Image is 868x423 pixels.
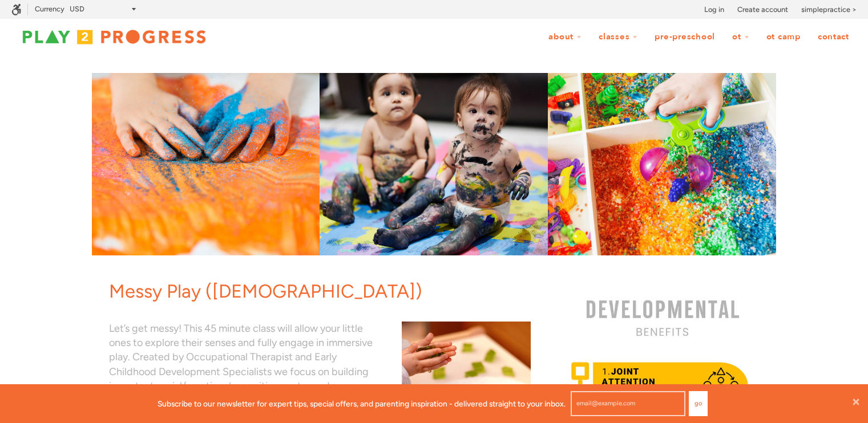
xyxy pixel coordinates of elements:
[158,397,566,410] p: Subscribe to our newsletter for expert tips, special offers, and parenting inspiration - delivere...
[571,391,685,416] input: email@example.com
[704,4,724,15] a: Log in
[11,26,217,48] img: Play2Progress logo
[591,26,645,48] a: Classes
[810,26,857,48] a: Contact
[541,26,589,48] a: About
[689,391,708,416] button: Go
[647,26,722,48] a: Pre-Preschool
[725,26,757,48] a: OT
[35,5,64,13] label: Currency
[759,26,808,48] a: OT Camp
[737,4,788,15] a: Create account
[801,4,857,15] a: simplepractice >
[109,278,540,304] h1: Messy Play ([DEMOGRAPHIC_DATA])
